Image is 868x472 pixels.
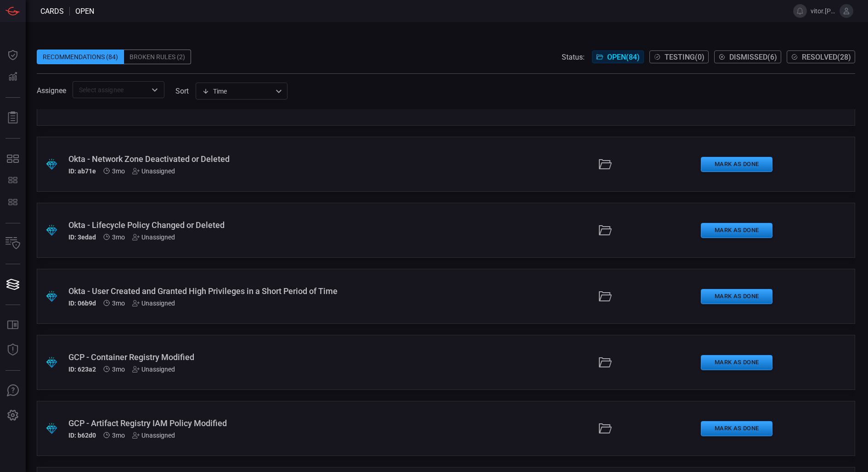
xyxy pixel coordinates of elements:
[68,418,353,428] div: GCP - Artifact Registry IAM Policy Modified
[132,432,175,439] div: Unassigned
[649,50,709,63] button: Testing(0)
[112,366,125,373] span: May 06, 2025 1:38 AM
[68,154,353,164] div: Okta - Network Zone Deactivated or Deleted
[40,7,64,16] span: Cards
[2,233,24,255] button: Inventory
[68,286,353,296] div: Okta - User Created and Granted High Privileges in a Short Period of Time
[132,233,175,241] div: Unassigned
[701,355,772,370] button: Mark as Done
[37,50,124,64] div: Recommendations (84)
[68,352,353,362] div: GCP - Container Registry Modified
[112,233,125,241] span: May 13, 2025 2:01 AM
[2,66,24,88] button: Detections
[665,53,705,61] span: Testing ( 0 )
[37,86,66,95] span: Assignee
[2,273,24,295] button: Cards
[75,7,94,16] span: open
[112,300,125,307] span: May 13, 2025 2:01 AM
[148,83,161,96] button: Open
[2,314,24,336] button: Rule Catalog
[68,300,96,307] h5: ID: 06b9d
[175,87,189,95] label: sort
[2,148,24,170] button: MITRE - Detection Posture
[701,421,772,436] button: Mark as Done
[607,53,640,61] span: Open ( 84 )
[112,432,125,439] span: May 06, 2025 1:38 AM
[2,339,24,361] button: Threat Intelligence
[787,50,855,63] button: Resolved(28)
[68,167,96,175] h5: ID: ab71e
[2,44,24,66] button: Dashboard
[701,157,772,172] button: Mark as Done
[701,223,772,238] button: Mark as Done
[124,50,191,64] div: Broken Rules (2)
[132,300,175,307] div: Unassigned
[75,84,147,95] input: Select assignee
[802,53,851,61] span: Resolved ( 28 )
[2,405,24,427] button: Preferences
[714,50,781,63] button: Dismissed(6)
[132,167,175,175] div: Unassigned
[729,53,777,61] span: Dismissed ( 6 )
[2,192,24,214] button: CHRONICLE RULE-SET
[2,107,24,129] button: Reports
[592,50,644,63] button: Open(84)
[202,87,273,96] div: Time
[132,366,175,373] div: Unassigned
[68,220,353,230] div: Okta - Lifecycle Policy Changed or Deleted
[2,170,24,192] button: POTENTIAL COVERAGE
[112,167,125,175] span: May 13, 2025 2:01 AM
[562,53,585,61] span: Status:
[2,380,24,402] button: Ask Us A Question
[68,432,96,439] h5: ID: b62d0
[811,7,836,15] span: vitor.[PERSON_NAME]
[701,289,772,304] button: Mark as Done
[68,233,96,241] h5: ID: 3edad
[68,366,96,373] h5: ID: 623a2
